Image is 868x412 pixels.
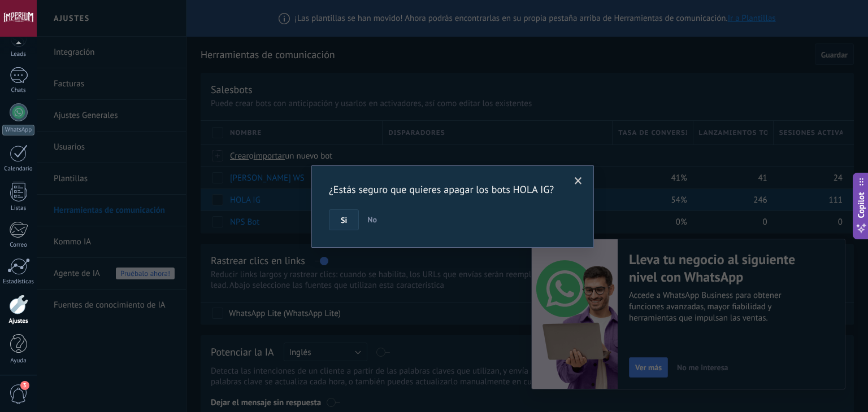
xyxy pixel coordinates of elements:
div: Calendario [2,165,35,173]
h2: ¿Estás seguro que quieres apagar los bots HOLA IG? [329,183,565,196]
span: Si [341,216,347,224]
button: No [363,209,381,231]
div: Chats [2,87,35,94]
span: Copilot [856,192,867,218]
button: Si [329,209,359,231]
div: Estadísticas [2,278,35,286]
div: Ajustes [2,318,35,325]
div: Ayuda [2,357,35,365]
div: Correo [2,242,35,249]
div: WhatsApp [2,125,34,135]
div: Listas [2,205,35,212]
span: 3 [20,381,29,390]
span: No [367,214,377,225]
div: Leads [2,51,35,58]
